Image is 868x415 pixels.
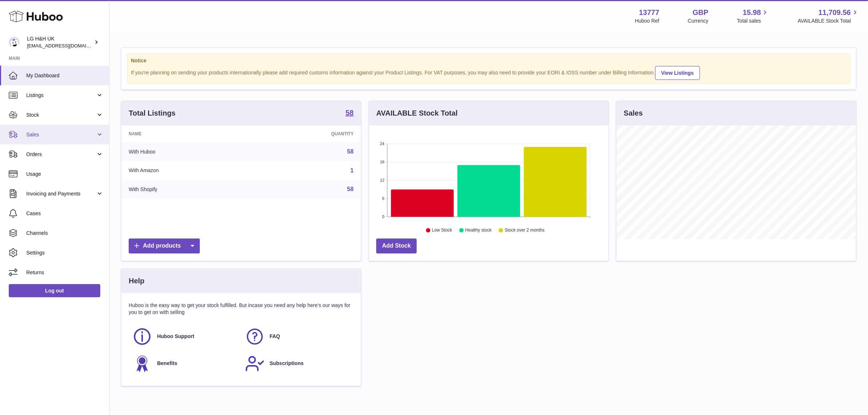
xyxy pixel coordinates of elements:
span: Subscriptions [270,360,304,367]
th: Quantity [253,125,361,142]
a: 11,709.56 AVAILABLE Stock Total [798,8,859,24]
a: Add products [129,238,200,253]
text: Low Stock [432,228,452,233]
strong: Notice [131,57,846,64]
h3: Sales [624,108,643,118]
strong: GBP [693,8,708,18]
div: Currency [688,18,709,24]
a: 1 [350,167,354,174]
span: Huboo Support [157,333,194,340]
a: Huboo Support [132,327,238,346]
a: FAQ [245,327,350,346]
span: Total sales [737,18,769,24]
text: 6 [382,196,384,201]
text: 12 [380,178,384,182]
span: 11,709.56 [818,8,851,18]
text: Healthy stock [465,228,492,233]
span: Benefits [157,360,177,367]
a: View Listings [655,66,700,80]
td: With Shopify [121,180,253,199]
text: 24 [380,141,384,146]
h3: AVAILABLE Stock Total [376,108,458,118]
p: Huboo is the easy way to get your stock fulfilled. But incase you need any help here's our ways f... [129,302,354,316]
h3: Help [129,276,144,286]
a: Log out [9,284,100,297]
td: With Huboo [121,142,253,161]
text: 18 [380,160,384,164]
text: Stock over 2 months [505,228,544,233]
a: 58 [347,186,354,192]
div: Huboo Ref [635,18,659,24]
span: My Dashboard [26,72,104,79]
span: Stock [26,112,96,119]
span: AVAILABLE Stock Total [798,18,859,24]
span: Channels [26,230,104,237]
span: [EMAIL_ADDRESS][DOMAIN_NAME] [27,43,107,49]
img: veechen@lghnh.co.uk [9,37,20,48]
a: Benefits [132,354,238,373]
span: Invoicing and Payments [26,190,96,197]
a: 58 [347,148,354,155]
strong: 58 [346,109,354,116]
div: LG H&H UK [27,35,93,49]
th: Name [121,125,253,142]
td: With Amazon [121,161,253,180]
h3: Total Listings [129,108,176,118]
span: Returns [26,269,104,276]
div: If you're planning on sending your products internationally please add required customs informati... [131,65,846,80]
span: Listings [26,92,96,99]
strong: 13777 [639,8,659,18]
span: Settings [26,249,104,256]
a: Add Stock [376,238,417,253]
span: Usage [26,171,104,178]
span: Orders [26,151,96,158]
a: Subscriptions [245,354,350,373]
span: Cases [26,210,104,217]
span: Sales [26,131,96,138]
text: 0 [382,214,384,219]
a: 58 [346,109,354,118]
span: 15.98 [743,8,761,18]
a: 15.98 Total sales [737,8,769,24]
span: FAQ [270,333,280,340]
